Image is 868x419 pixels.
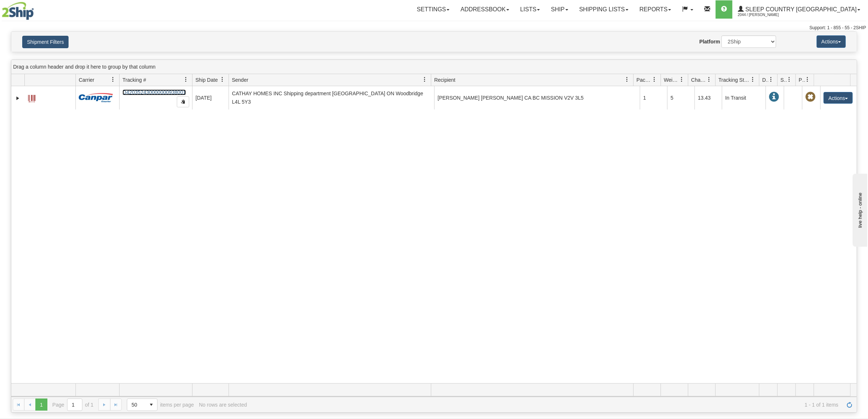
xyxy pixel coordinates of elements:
span: select [145,399,157,411]
span: 2044 / [PERSON_NAME] [738,11,793,19]
td: 13.43 [694,86,722,109]
a: Addressbook [455,0,515,19]
span: In Transit [769,92,779,102]
span: Page 1 [35,399,47,410]
div: No rows are selected [199,402,247,408]
button: Actions [824,92,853,104]
div: Support: 1 - 855 - 55 - 2SHIP [2,25,866,31]
a: Lists [515,0,545,19]
a: Weight filter column settings [676,73,688,86]
a: Tracking # filter column settings [180,73,192,86]
a: Charge filter column settings [703,73,715,86]
span: Pickup Not Assigned [805,92,816,102]
div: grid grouping header [11,60,857,74]
span: Carrier [79,76,94,84]
span: Delivery Status [762,76,768,84]
a: Recipient filter column settings [621,73,633,86]
label: Platform [700,38,720,45]
span: Recipient [434,76,455,84]
a: Packages filter column settings [648,73,661,86]
iframe: chat widget [851,172,867,247]
span: Page of 1 [52,399,94,411]
span: Sender [232,76,248,84]
a: Shipment Issues filter column settings [783,73,795,86]
a: Reports [634,0,677,19]
span: Weight [664,76,679,84]
a: Label [28,92,35,103]
span: Ship Date [195,76,218,84]
td: In Transit [722,86,766,109]
td: [PERSON_NAME] [PERSON_NAME] CA BC MISSION V2V 3L5 [434,86,640,109]
td: CATHAY HOMES INC Shipping department [GEOGRAPHIC_DATA] ON Woodbridge L4L 5Y3 [229,86,434,109]
a: Pickup Status filter column settings [801,73,814,86]
a: Sender filter column settings [419,73,431,86]
a: Shipping lists [574,0,634,19]
td: [DATE] [192,86,229,109]
a: Tracking Status filter column settings [747,73,759,86]
span: Packages [637,76,652,84]
span: Page sizes drop down [127,399,157,411]
td: 1 [640,86,667,109]
a: Sleep Country [GEOGRAPHIC_DATA] 2044 / [PERSON_NAME] [732,0,866,19]
img: logo2044.jpg [2,2,34,20]
img: 14 - Canpar [79,93,113,102]
span: Charge [691,76,707,84]
a: Expand [14,95,22,102]
span: 50 [132,401,141,408]
a: Refresh [844,399,855,410]
a: Ship Date filter column settings [216,73,229,86]
button: Shipment Filters [22,36,69,48]
a: Carrier filter column settings [107,73,119,86]
span: Tracking Status [719,76,750,84]
span: Shipment Issues [781,76,787,84]
span: Pickup Status [799,76,805,84]
span: Sleep Country [GEOGRAPHIC_DATA] [744,6,857,12]
span: 1 - 1 of 1 items [252,402,838,408]
input: Page 1 [67,399,82,411]
span: items per page [127,399,194,411]
button: Actions [817,35,846,48]
button: Copy to clipboard [177,96,189,107]
a: Ship [545,0,573,19]
td: 5 [667,86,694,109]
span: Tracking # [122,76,146,84]
a: Delivery Status filter column settings [765,73,777,86]
a: D420352430000000938001 [122,89,186,95]
div: live help - online [5,6,67,12]
a: Settings [411,0,455,19]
